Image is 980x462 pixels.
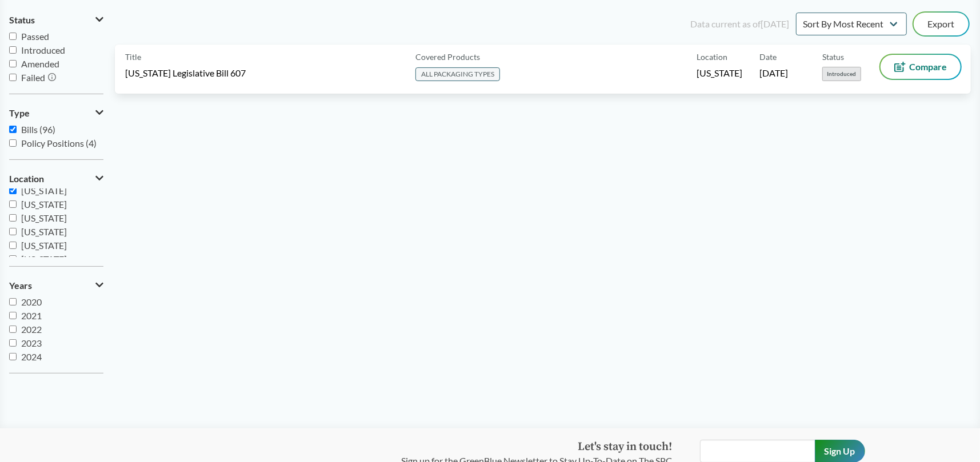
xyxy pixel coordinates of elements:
[21,45,65,55] span: Introduced
[9,60,17,67] input: Amended
[9,312,17,319] input: 2021
[9,326,17,333] input: 2022
[697,67,742,79] span: [US_STATE]
[822,67,861,81] span: Introduced
[697,51,727,63] span: Location
[881,55,961,79] button: Compare
[822,51,844,63] span: Status
[9,242,17,249] input: [US_STATE]
[759,67,788,79] span: [DATE]
[21,138,97,148] span: Policy Positions (4)
[759,51,777,63] span: Date
[9,200,17,208] input: [US_STATE]
[9,126,17,133] input: Bills (96)
[9,214,17,222] input: [US_STATE]
[9,339,17,347] input: 2023
[21,212,67,223] span: [US_STATE]
[21,240,67,251] span: [US_STATE]
[21,254,67,264] span: [US_STATE]
[21,296,42,307] span: 2020
[9,353,17,360] input: 2024
[578,440,673,454] strong: Let's stay in touch!
[125,67,246,79] span: [US_STATE] Legislative Bill 607
[21,31,49,42] span: Passed
[125,51,141,63] span: Title
[9,174,44,184] span: Location
[21,58,59,69] span: Amended
[9,280,32,291] span: Years
[9,15,35,25] span: Status
[909,62,947,71] span: Compare
[9,46,17,54] input: Introduced
[9,169,103,188] button: Location
[9,139,17,147] input: Policy Positions (4)
[415,67,500,81] span: ALL PACKAGING TYPES
[21,324,42,335] span: 2022
[9,74,17,81] input: Failed
[21,226,67,237] span: [US_STATE]
[9,187,17,194] input: [US_STATE]
[9,228,17,235] input: [US_STATE]
[9,255,17,263] input: [US_STATE]
[415,51,480,63] span: Covered Products
[9,33,17,40] input: Passed
[9,298,17,306] input: 2020
[21,124,55,135] span: Bills (96)
[21,199,67,210] span: [US_STATE]
[914,13,969,35] button: Export
[21,310,42,321] span: 2021
[21,338,42,348] span: 2023
[21,72,45,83] span: Failed
[21,351,42,362] span: 2024
[690,17,789,31] div: Data current as of [DATE]
[21,185,67,196] span: [US_STATE]
[9,108,30,118] span: Type
[9,103,103,123] button: Type
[9,10,103,30] button: Status
[9,276,103,295] button: Years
